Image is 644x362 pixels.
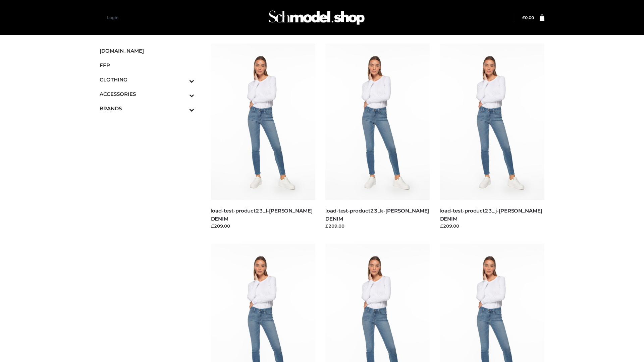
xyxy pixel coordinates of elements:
span: [DOMAIN_NAME] [100,47,194,55]
button: Toggle Submenu [171,72,194,87]
span: CLOTHING [100,76,194,83]
a: £0.00 [522,15,534,20]
span: ACCESSORIES [100,90,194,98]
span: BRANDS [100,105,194,112]
div: £209.00 [440,223,545,229]
bdi: 0.00 [522,15,534,20]
span: FFP [100,61,194,69]
a: CLOTHINGToggle Submenu [100,72,194,87]
a: load-test-product23_k-[PERSON_NAME] DENIM [325,207,429,222]
img: Schmodel Admin 964 [266,4,367,31]
button: Toggle Submenu [171,87,194,101]
button: Toggle Submenu [171,101,194,116]
a: ACCESSORIESToggle Submenu [100,87,194,101]
a: Login [107,15,118,20]
a: [DOMAIN_NAME] [100,44,194,58]
div: £209.00 [211,223,316,229]
a: FFP [100,58,194,72]
a: load-test-product23_l-[PERSON_NAME] DENIM [211,207,313,222]
div: £209.00 [325,223,430,229]
a: BRANDSToggle Submenu [100,101,194,116]
span: £ [522,15,525,20]
a: load-test-product23_j-[PERSON_NAME] DENIM [440,207,542,222]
